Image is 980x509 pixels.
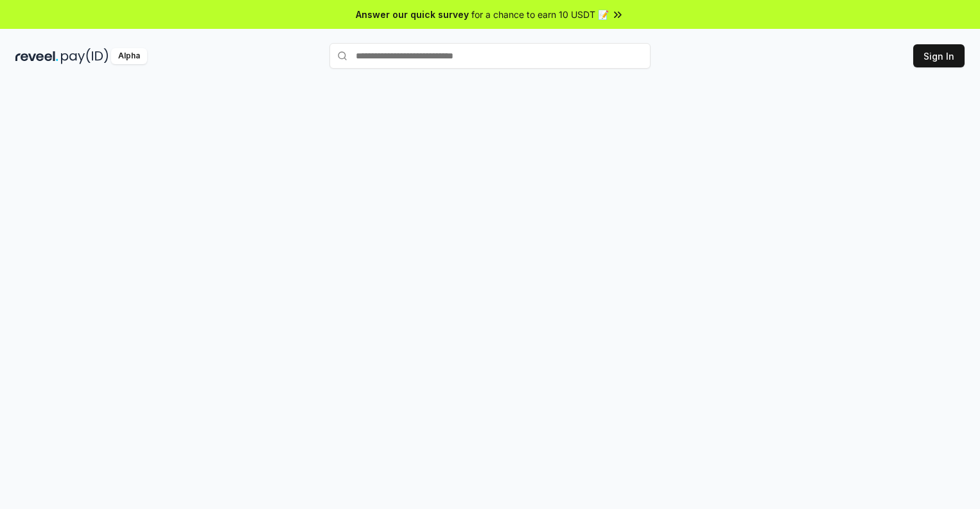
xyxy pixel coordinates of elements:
[913,44,965,67] button: Sign In
[61,48,109,64] img: pay_id
[111,48,147,64] div: Alpha
[15,48,58,64] img: reveel_dark
[471,8,609,21] span: for a chance to earn 10 USDT 📝
[356,8,469,21] span: Answer our quick survey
